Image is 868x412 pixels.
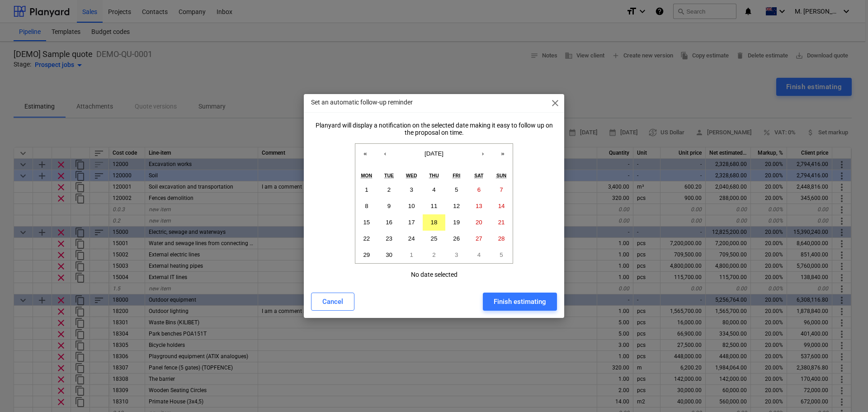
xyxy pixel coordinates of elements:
button: September 25, 2025 [423,231,445,247]
abbr: September 13, 2025 [476,203,482,209]
button: September 29, 2025 [355,247,378,263]
button: September 12, 2025 [445,198,468,214]
abbr: Wednesday [406,173,417,178]
button: October 1, 2025 [400,247,423,263]
abbr: September 4, 2025 [432,186,435,193]
abbr: September 16, 2025 [386,219,392,226]
abbr: September 20, 2025 [476,219,482,226]
abbr: September 21, 2025 [498,219,505,226]
button: September 16, 2025 [378,214,401,231]
abbr: September 9, 2025 [387,203,391,209]
abbr: September 1, 2025 [365,186,368,193]
button: « [355,144,375,164]
button: September 11, 2025 [423,198,445,214]
abbr: September 6, 2025 [477,186,481,193]
button: October 3, 2025 [445,247,468,263]
abbr: September 19, 2025 [453,219,460,226]
button: September 28, 2025 [490,231,513,247]
button: September 9, 2025 [378,198,401,214]
abbr: September 12, 2025 [453,203,460,209]
button: September 22, 2025 [355,231,378,247]
button: September 15, 2025 [355,214,378,231]
abbr: September 23, 2025 [386,235,392,242]
button: September 23, 2025 [378,231,401,247]
button: September 10, 2025 [400,198,423,214]
abbr: October 3, 2025 [455,251,458,258]
button: › [473,144,493,164]
span: close [550,98,561,109]
button: September 20, 2025 [468,214,491,231]
button: Finish estimating [483,293,557,311]
abbr: Friday [453,173,460,178]
abbr: September 27, 2025 [476,235,482,242]
button: September 14, 2025 [490,198,513,214]
abbr: October 1, 2025 [410,251,413,258]
abbr: October 2, 2025 [432,251,435,258]
abbr: September 28, 2025 [498,235,505,242]
div: Finish estimating [494,296,546,308]
button: September 7, 2025 [490,182,513,198]
button: September 2, 2025 [378,182,401,198]
abbr: October 5, 2025 [500,251,503,258]
button: September 13, 2025 [468,198,491,214]
button: September 8, 2025 [355,198,378,214]
abbr: September 18, 2025 [431,219,438,226]
div: No date selected [411,271,458,278]
button: September 4, 2025 [423,182,445,198]
button: September 3, 2025 [400,182,423,198]
button: October 5, 2025 [490,247,513,263]
button: September 24, 2025 [400,231,423,247]
abbr: September 14, 2025 [498,203,505,209]
abbr: September 11, 2025 [431,203,438,209]
button: Cancel [311,293,354,311]
abbr: September 29, 2025 [363,251,370,258]
abbr: September 2, 2025 [387,186,391,193]
abbr: September 5, 2025 [455,186,458,193]
button: September 27, 2025 [468,231,491,247]
abbr: Saturday [474,173,483,178]
abbr: September 22, 2025 [363,235,370,242]
abbr: October 4, 2025 [477,251,481,258]
abbr: Sunday [496,173,506,178]
abbr: September 17, 2025 [408,219,415,226]
abbr: September 30, 2025 [386,251,392,258]
div: Cancel [322,296,343,308]
button: September 26, 2025 [445,231,468,247]
p: Set an automatic follow-up reminder [311,98,413,107]
abbr: September 7, 2025 [500,186,503,193]
abbr: Monday [361,173,373,178]
div: Planyard will display a notification on the selected date making it easy to follow up on the prop... [311,122,557,136]
abbr: September 10, 2025 [408,203,415,209]
span: [DATE] [425,150,443,157]
abbr: September 8, 2025 [365,203,368,209]
abbr: September 15, 2025 [363,219,370,226]
button: October 4, 2025 [468,247,491,263]
button: September 30, 2025 [378,247,401,263]
abbr: Tuesday [384,173,394,178]
button: September 19, 2025 [445,214,468,231]
button: September 6, 2025 [468,182,491,198]
button: September 5, 2025 [445,182,468,198]
button: September 1, 2025 [355,182,378,198]
abbr: September 24, 2025 [408,235,415,242]
button: » [493,144,513,164]
abbr: Thursday [429,173,439,178]
abbr: September 26, 2025 [453,235,460,242]
button: [DATE] [395,144,473,164]
abbr: September 25, 2025 [431,235,438,242]
button: October 2, 2025 [423,247,445,263]
button: September 17, 2025 [400,214,423,231]
abbr: September 3, 2025 [410,186,413,193]
button: ‹ [375,144,395,164]
button: September 21, 2025 [490,214,513,231]
button: September 18, 2025 [423,214,445,231]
